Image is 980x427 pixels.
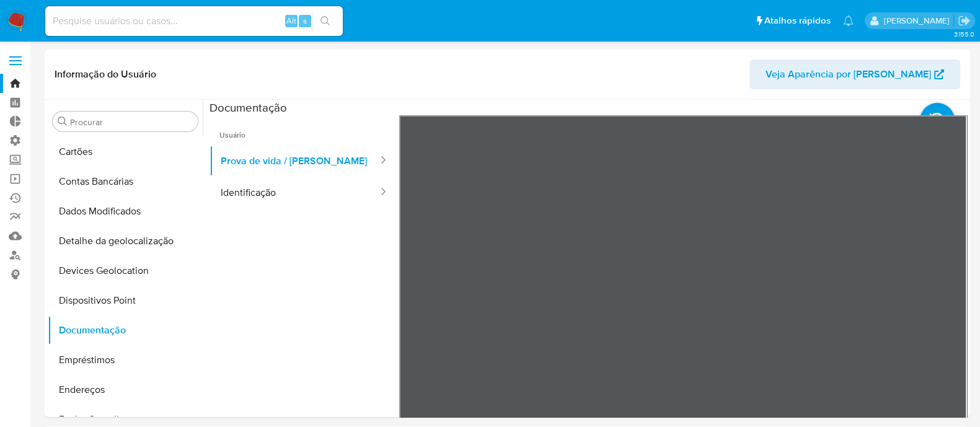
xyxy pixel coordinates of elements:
button: Documentação [48,315,203,345]
button: Dados Modificados [48,196,203,226]
input: Procurar [70,117,193,128]
button: Procurar [58,117,68,126]
input: Pesquise usuários ou casos... [45,13,343,29]
button: Detalhe da geolocalização [48,226,203,256]
button: Endereços [48,375,203,405]
button: Empréstimos [48,345,203,375]
p: alexandra.macedo@mercadolivre.com [883,15,953,27]
span: Veja Aparência por [PERSON_NAME] [766,59,931,89]
span: Alt [286,15,296,27]
button: search-icon [312,12,338,30]
button: Cartões [48,137,203,167]
a: Notificações [843,15,854,26]
button: Dispositivos Point [48,286,203,315]
a: Sair [958,14,971,27]
h1: Informação do Usuário [55,68,156,81]
button: Contas Bancárias [48,167,203,196]
button: Veja Aparência por [PERSON_NAME] [749,59,960,89]
span: s [303,15,307,27]
button: Devices Geolocation [48,256,203,286]
span: Atalhos rápidos [764,14,831,27]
